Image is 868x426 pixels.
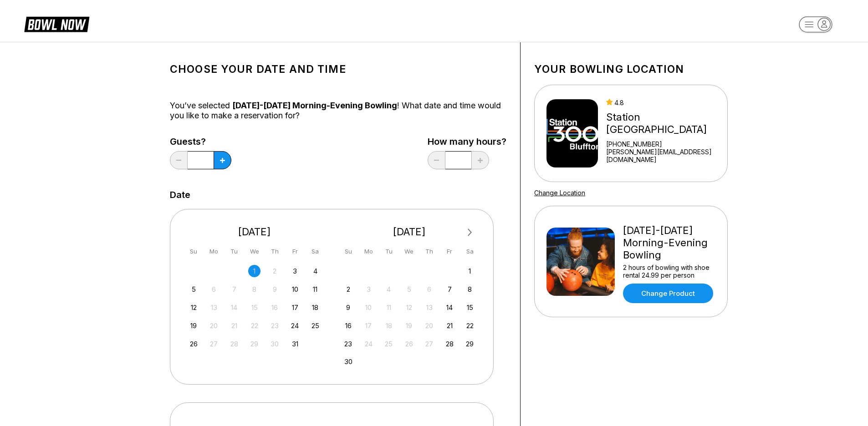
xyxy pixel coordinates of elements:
[463,225,477,240] button: Next Month
[208,245,220,258] div: Mo
[289,245,301,258] div: Fr
[170,137,231,147] label: Guests?
[623,224,715,261] div: [DATE]-[DATE] Morning-Evening Bowling
[248,283,260,295] div: Not available Wednesday, October 8th, 2025
[309,245,322,258] div: Sa
[546,228,615,296] img: Friday-Sunday Morning-Evening Bowling
[269,338,281,350] div: Not available Thursday, October 30th, 2025
[464,265,476,277] div: Choose Saturday, November 1st, 2025
[534,189,585,197] a: Change Location
[403,301,415,314] div: Not available Wednesday, November 12th, 2025
[208,283,220,295] div: Not available Monday, October 6th, 2025
[383,319,395,332] div: Not available Tuesday, November 18th, 2025
[228,283,240,295] div: Not available Tuesday, October 7th, 2025
[289,338,301,350] div: Choose Friday, October 31st, 2025
[423,245,435,258] div: Th
[208,319,220,332] div: Not available Monday, October 20th, 2025
[248,265,260,277] div: Not available Wednesday, October 1st, 2025
[208,301,220,314] div: Not available Monday, October 13th, 2025
[188,338,200,350] div: Choose Sunday, October 26th, 2025
[423,338,435,350] div: Not available Thursday, November 27th, 2025
[248,338,260,350] div: Not available Wednesday, October 29th, 2025
[269,319,281,332] div: Not available Thursday, October 23rd, 2025
[464,301,476,314] div: Choose Saturday, November 15th, 2025
[289,301,301,314] div: Choose Friday, October 17th, 2025
[342,283,354,295] div: Choose Sunday, November 2nd, 2025
[383,338,395,350] div: Not available Tuesday, November 25th, 2025
[188,245,200,258] div: Su
[403,319,415,332] div: Not available Wednesday, November 19th, 2025
[232,101,397,110] span: [DATE]-[DATE] Morning-Evening Bowling
[228,338,240,350] div: Not available Tuesday, October 28th, 2025
[184,226,325,238] div: [DATE]
[444,301,456,314] div: Choose Friday, November 14th, 2025
[403,338,415,350] div: Not available Wednesday, November 26th, 2025
[383,245,395,258] div: Tu
[623,264,715,279] div: 2 hours of bowling with shoe rental 24.99 per person
[423,301,435,314] div: Not available Thursday, November 13th, 2025
[606,148,724,163] a: [PERSON_NAME][EMAIL_ADDRESS][DOMAIN_NAME]
[464,283,476,295] div: Choose Saturday, November 8th, 2025
[289,265,301,277] div: Choose Friday, October 3rd, 2025
[289,319,301,332] div: Choose Friday, October 24th, 2025
[606,99,724,106] div: 4.8
[170,101,506,121] div: You’ve selected ! What date and time would you like to make a reservation for?
[464,245,476,258] div: Sa
[339,226,480,238] div: [DATE]
[228,319,240,332] div: Not available Tuesday, October 21st, 2025
[269,265,281,277] div: Not available Thursday, October 2nd, 2025
[248,319,260,332] div: Not available Wednesday, October 22nd, 2025
[289,283,301,295] div: Choose Friday, October 10th, 2025
[309,319,322,332] div: Choose Saturday, October 25th, 2025
[309,283,322,295] div: Choose Saturday, October 11th, 2025
[309,265,322,277] div: Choose Saturday, October 4th, 2025
[269,245,281,258] div: Th
[228,245,240,258] div: Tu
[383,283,395,295] div: Not available Tuesday, November 4th, 2025
[309,301,322,314] div: Choose Saturday, October 18th, 2025
[186,264,323,350] div: month 2025-10
[342,355,354,368] div: Choose Sunday, November 30th, 2025
[341,264,478,368] div: month 2025-11
[363,319,375,332] div: Not available Monday, November 17th, 2025
[363,245,375,258] div: Mo
[606,140,724,148] div: [PHONE_NUMBER]
[363,338,375,350] div: Not available Monday, November 24th, 2025
[383,301,395,314] div: Not available Tuesday, November 11th, 2025
[363,301,375,314] div: Not available Monday, November 10th, 2025
[248,245,260,258] div: We
[188,319,200,332] div: Choose Sunday, October 19th, 2025
[363,283,375,295] div: Not available Monday, November 3rd, 2025
[534,63,728,76] h1: Your bowling location
[403,283,415,295] div: Not available Wednesday, November 5th, 2025
[464,319,476,332] div: Choose Saturday, November 22nd, 2025
[464,338,476,350] div: Choose Saturday, November 29th, 2025
[444,245,456,258] div: Fr
[342,338,354,350] div: Choose Sunday, November 23rd, 2025
[170,190,190,200] label: Date
[423,283,435,295] div: Not available Thursday, November 6th, 2025
[248,301,260,314] div: Not available Wednesday, October 15th, 2025
[444,283,456,295] div: Choose Friday, November 7th, 2025
[269,301,281,314] div: Not available Thursday, October 16th, 2025
[342,301,354,314] div: Choose Sunday, November 9th, 2025
[188,283,200,295] div: Choose Sunday, October 5th, 2025
[423,319,435,332] div: Not available Thursday, November 20th, 2025
[269,283,281,295] div: Not available Thursday, October 9th, 2025
[444,319,456,332] div: Choose Friday, November 21st, 2025
[403,245,415,258] div: We
[228,301,240,314] div: Not available Tuesday, October 14th, 2025
[546,99,598,167] img: Station 300 Bluffton
[342,245,354,258] div: Su
[428,137,506,147] label: How many hours?
[170,63,506,76] h1: Choose your Date and time
[188,301,200,314] div: Choose Sunday, October 12th, 2025
[623,284,713,303] a: Change Product
[444,338,456,350] div: Choose Friday, November 28th, 2025
[342,319,354,332] div: Choose Sunday, November 16th, 2025
[606,111,724,136] div: Station [GEOGRAPHIC_DATA]
[208,338,220,350] div: Not available Monday, October 27th, 2025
